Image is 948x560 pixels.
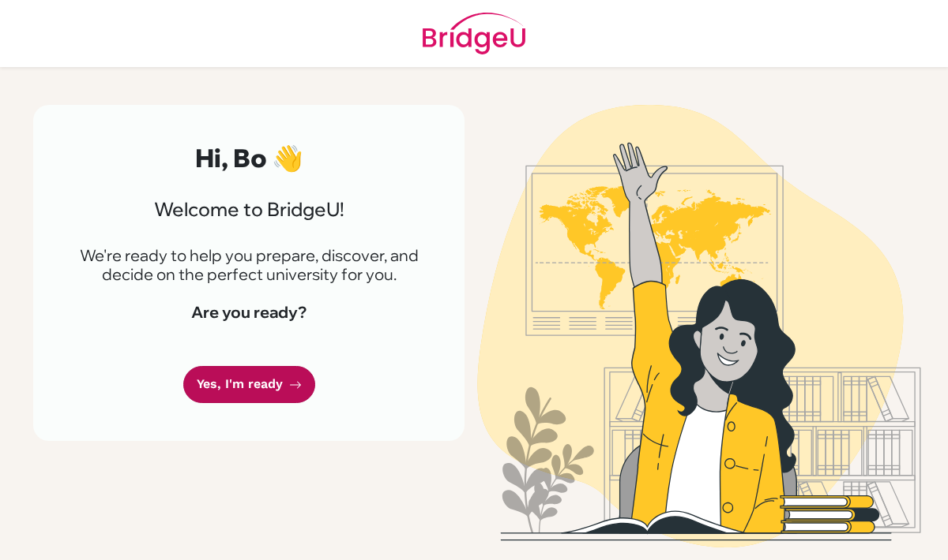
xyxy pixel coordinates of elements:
h2: Hi, Bo 👋 [71,143,427,173]
p: We're ready to help you prepare, discover, and decide on the perfect university for you. [71,246,427,284]
h4: Are you ready? [71,303,427,322]
a: Yes, I'm ready [183,366,315,403]
h3: Welcome to BridgeU! [71,198,427,221]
